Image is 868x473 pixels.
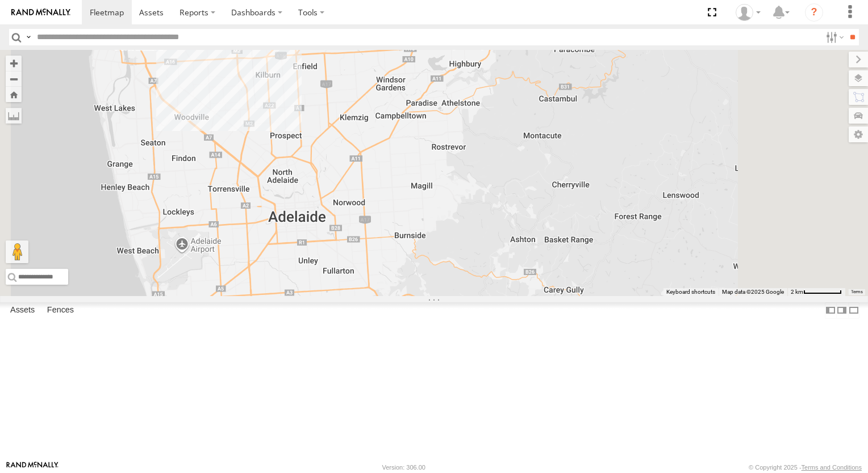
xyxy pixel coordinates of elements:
[825,302,836,319] label: Dock Summary Table to the Left
[722,289,784,295] span: Map data ©2025 Google
[848,302,859,319] label: Hide Summary Table
[805,3,823,22] i: ?
[787,288,845,296] button: Map Scale: 2 km per 64 pixels
[5,302,40,318] label: Assets
[791,289,803,295] span: 2 km
[11,9,70,16] img: rand-logo.svg
[732,4,765,21] div: Kellie Roberts
[6,56,22,71] button: Zoom in
[666,288,715,296] button: Keyboard shortcuts
[836,302,848,319] label: Dock Summary Table to the Right
[382,464,425,471] div: Version: 306.00
[802,464,862,471] a: Terms and Conditions
[849,126,868,142] label: Map Settings
[821,29,846,45] label: Search Filter Options
[6,240,28,263] button: Drag Pegman onto the map to open Street View
[6,108,22,124] label: Measure
[749,464,862,471] div: © Copyright 2025 -
[6,462,59,473] a: Visit our Website
[41,302,80,318] label: Fences
[6,87,22,102] button: Zoom Home
[24,29,33,45] label: Search Query
[6,71,22,87] button: Zoom out
[851,290,863,294] a: Terms (opens in new tab)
